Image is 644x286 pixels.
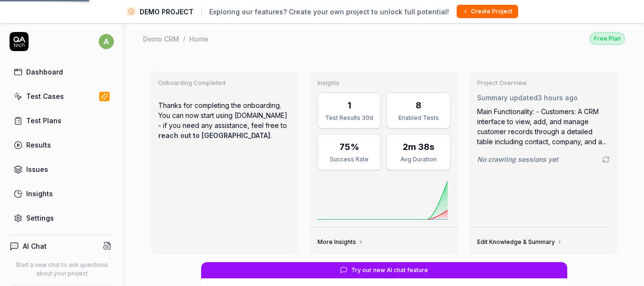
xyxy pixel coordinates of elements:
div: Issues [26,164,48,174]
div: Test Plans [26,116,61,126]
div: 2m 38s [403,140,434,153]
div: Demo CRM [143,34,179,43]
div: Home [189,34,208,43]
a: Go to crawling settings [602,156,610,163]
div: 8 [416,99,421,112]
div: Success Rate [324,155,375,164]
div: Test Results 30d [324,114,375,122]
button: Free Plan [590,32,625,45]
div: Avg Duration [393,155,444,164]
a: Settings [10,209,114,227]
span: DEMO PROJECT [140,7,194,17]
div: Enabled Tests [393,114,444,122]
h3: Project Overview [477,79,610,87]
button: a [99,32,114,51]
div: Main Functionality: - Customers: A CRM interface to view, add, and manage customer records throug... [477,106,610,147]
a: Insights [10,184,114,203]
div: Results [26,140,51,150]
a: More Insights [317,238,364,246]
h4: AI Chat [23,241,47,251]
span: Try our new AI chat feature [351,266,428,275]
a: Results [10,136,114,154]
time: 3 hours ago [538,94,578,102]
div: / [183,34,185,43]
h3: Insights [317,79,450,87]
a: Dashboard [10,63,114,81]
h3: Onboarding Completed [158,79,291,87]
a: Issues [10,160,114,179]
div: Insights [26,189,53,199]
div: Settings [26,213,54,223]
a: reach out to [GEOGRAPHIC_DATA] [158,131,270,139]
div: 75% [339,140,359,153]
a: Edit Knowledge & Summary [477,238,562,246]
p: Start a new chat to ask questions about your project [10,261,114,278]
span: Summary updated [477,94,538,102]
a: Test Cases [10,87,114,106]
span: Exploring our features? Create your own project to unlock full potential! [209,7,449,17]
div: Free Plan [590,32,625,45]
a: Test Plans [10,111,114,130]
div: 1 [348,99,351,112]
button: Create Project [457,5,518,18]
span: No crawling sessions yet [477,154,558,164]
div: Dashboard [26,67,63,77]
div: Test Cases [26,91,64,101]
span: a [99,34,114,49]
p: Thanks for completing the onboarding. You can now start using [DOMAIN_NAME] - if you need any ass... [158,93,291,148]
